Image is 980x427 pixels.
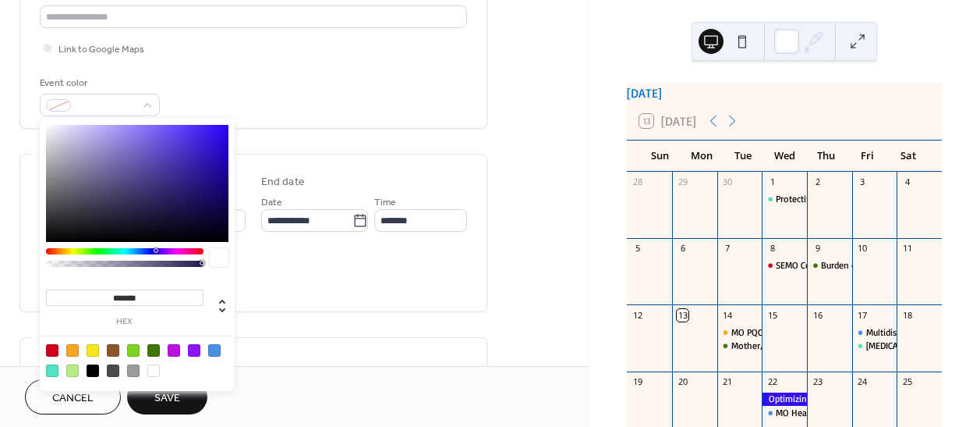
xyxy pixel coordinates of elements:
[901,376,913,388] div: 25
[857,309,869,321] div: 17
[677,243,688,254] div: 6
[901,176,913,188] div: 4
[857,176,869,188] div: 3
[766,176,778,188] div: 1
[46,365,58,377] div: #50E3C2
[722,176,734,188] div: 30
[374,194,396,211] span: Time
[901,243,913,254] div: 11
[681,141,722,172] div: Mon
[632,376,643,388] div: 19
[632,176,643,188] div: 28
[58,41,144,58] span: Link to Google Maps
[805,141,847,172] div: Thu
[764,141,805,172] div: Wed
[87,344,99,357] div: #F8E71C
[677,309,688,321] div: 13
[762,393,807,406] div: Optimizing Benefits for Maternal and Infant Health
[127,344,140,357] div: #7ED321
[731,326,861,340] div: MO PQC Monthly All Projects Call
[154,390,180,407] span: Save
[632,309,643,321] div: 12
[762,193,807,206] div: Protecting Medicaid and SNAP for Kids and Families
[722,309,734,321] div: 14
[857,376,869,388] div: 24
[52,390,94,407] span: Cancel
[627,84,942,102] div: [DATE]
[40,75,157,91] div: Event color
[852,326,897,340] div: Multidisciplinary Care of Perinatal Patients with Opioid Use Disorder
[857,243,869,254] div: 10
[812,376,823,388] div: 23
[66,365,79,377] div: #B8E986
[46,344,58,357] div: #D0021B
[776,193,978,206] div: Protecting Medicaid and SNAP for Kids and Families
[107,365,119,377] div: #4A4A4A
[722,243,734,254] div: 7
[776,259,893,272] div: SEMO Community Health Fair
[677,376,688,388] div: 20
[766,376,778,388] div: 22
[639,141,681,172] div: Sun
[188,344,200,357] div: #9013FE
[147,344,160,357] div: #417505
[208,344,221,357] div: #4A90E2
[766,309,778,321] div: 15
[147,365,160,377] div: #FFFFFF
[901,309,913,321] div: 18
[722,376,734,388] div: 21
[87,365,99,377] div: #000000
[762,407,807,420] div: MO HealthNet Optimizing Benefits for Maternal and Infant Health
[261,174,305,190] div: End date
[762,259,807,272] div: SEMO Community Health Fair
[722,141,763,172] div: Tue
[127,379,207,415] button: Save
[766,243,778,254] div: 8
[127,365,140,377] div: #9B9B9B
[168,344,180,357] div: #BD10E0
[812,309,823,321] div: 16
[261,194,282,211] span: Date
[25,379,121,415] button: Cancel
[812,176,823,188] div: 2
[888,141,929,172] div: Sat
[677,176,688,188] div: 29
[812,243,823,254] div: 9
[46,318,203,326] label: hex
[847,141,888,172] div: Fri
[107,344,119,357] div: #8B572A
[66,344,79,357] div: #F5A623
[717,326,762,340] div: MO PQC Monthly All Projects Call
[632,243,643,254] div: 5
[807,259,852,272] div: Burden of Tobacco Use and Exposure in Missouri and What We Are Doing About It
[717,340,762,353] div: Mother/Baby Dyad (SUD Cohort 2) and PMHC Monthly Project Call
[852,340,897,353] div: Opioid Use Disorder in Perinatal Patients Including Pain Management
